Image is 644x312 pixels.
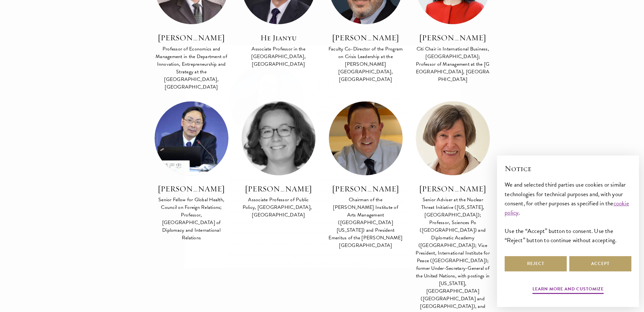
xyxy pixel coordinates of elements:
em: Governing Health in Contemporary [GEOGRAPHIC_DATA] [229,259,369,279]
em: Survival [320,249,338,258]
h5: FACULTY BIO [229,155,416,163]
a: cookie policy [505,199,629,217]
button: Reject [505,256,567,271]
em: Foreign Affairs [339,249,373,258]
button: Learn more and customize [532,285,604,295]
div: We and selected third parties use cookies or similar technologies for technical purposes and, wit... [505,180,631,244]
button: Accept [569,256,631,271]
div: Senior Fellow for Global Health, Council on Foreign Relations; Professor, [GEOGRAPHIC_DATA] of Di... [317,95,416,125]
h2: [PERSON_NAME] [317,79,416,92]
em: Global Health Governance: The Scholarly Journal for the New Health Security Paradigm [229,228,412,248]
h2: Notice [505,163,631,174]
img: Yanzhong Huang [229,64,305,140]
